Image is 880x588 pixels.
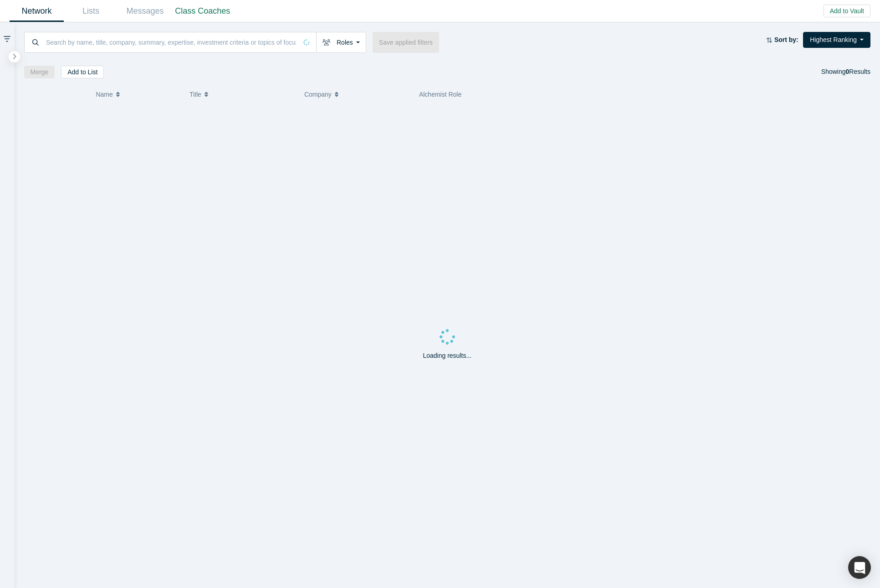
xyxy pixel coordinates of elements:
[824,5,870,17] button: Add to Vault
[423,351,471,361] p: Loading results...
[64,0,118,22] a: Lists
[803,32,870,48] button: Highest Ranking
[172,0,233,22] a: Class Coaches
[96,85,113,104] span: Name
[304,85,409,104] button: Company
[45,31,297,53] input: Search by name, title, company, summary, expertise, investment criteria or topics of focus
[61,66,104,78] button: Add to List
[96,85,180,104] button: Name
[189,85,295,104] button: Title
[118,0,172,22] a: Messages
[304,85,332,104] span: Company
[189,85,201,104] span: Title
[316,32,366,53] button: Roles
[846,68,849,75] strong: 0
[419,91,461,98] span: Alchemist Role
[373,32,439,53] button: Save applied filters
[846,68,870,75] span: Results
[821,66,870,78] div: Showing
[774,36,798,43] strong: Sort by:
[24,66,55,78] button: Merge
[10,0,64,22] a: Network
